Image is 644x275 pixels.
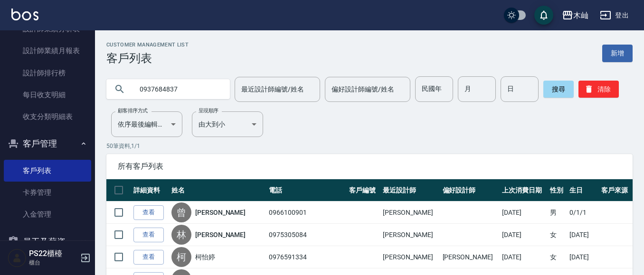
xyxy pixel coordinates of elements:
[171,225,191,245] div: 林
[111,111,182,137] div: 依序最後編輯時間
[596,7,633,24] button: 登出
[534,6,553,25] button: save
[573,9,588,21] div: 木屾
[440,179,500,202] th: 偏好設計師
[548,246,567,268] td: 女
[118,162,621,171] span: 所有客戶列表
[195,252,215,262] a: 柯怡婷
[440,246,500,268] td: [PERSON_NAME]
[133,205,164,220] a: 查看
[548,224,567,246] td: 女
[500,202,548,224] td: [DATE]
[4,40,91,62] a: 設計師業績月報表
[558,6,592,25] button: 木屾
[380,202,440,224] td: [PERSON_NAME]
[133,228,164,242] a: 查看
[4,160,91,182] a: 客戶列表
[4,182,91,203] a: 卡券管理
[380,246,440,268] td: [PERSON_NAME]
[29,249,77,258] h5: PS22櫃檯
[106,42,189,48] h2: Customer Management List
[599,179,633,202] th: 客戶來源
[4,62,91,84] a: 設計師排行榜
[4,203,91,225] a: 入金管理
[567,224,599,246] td: [DATE]
[380,224,440,246] td: [PERSON_NAME]
[199,107,218,114] label: 呈現順序
[548,202,567,224] td: 男
[4,131,91,156] button: 客戶管理
[602,45,633,62] a: 新增
[266,246,347,268] td: 0976591334
[195,230,246,239] a: [PERSON_NAME]
[567,179,599,202] th: 生日
[106,142,633,150] p: 50 筆資料, 1 / 1
[578,81,619,98] button: 清除
[543,81,574,98] button: 搜尋
[266,224,347,246] td: 0975305084
[106,52,189,65] h3: 客戶列表
[133,250,164,265] a: 查看
[169,179,266,202] th: 姓名
[567,246,599,268] td: [DATE]
[4,84,91,106] a: 每日收支明細
[4,229,91,254] button: 員工及薪資
[500,246,548,268] td: [DATE]
[171,202,191,222] div: 曾
[192,111,263,137] div: 由大到小
[118,107,148,114] label: 顧客排序方式
[195,208,246,217] a: [PERSON_NAME]
[380,179,440,202] th: 最近設計師
[347,179,380,202] th: 客戶編號
[133,76,222,102] input: 搜尋關鍵字
[4,106,91,128] a: 收支分類明細表
[567,202,599,224] td: 0/1/1
[8,248,27,267] img: Person
[266,202,347,224] td: 0966100901
[500,224,548,246] td: [DATE]
[131,179,169,202] th: 詳細資料
[171,247,191,267] div: 柯
[500,179,548,202] th: 上次消費日期
[29,258,77,267] p: 櫃台
[266,179,347,202] th: 電話
[548,179,567,202] th: 性別
[11,9,38,20] img: Logo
